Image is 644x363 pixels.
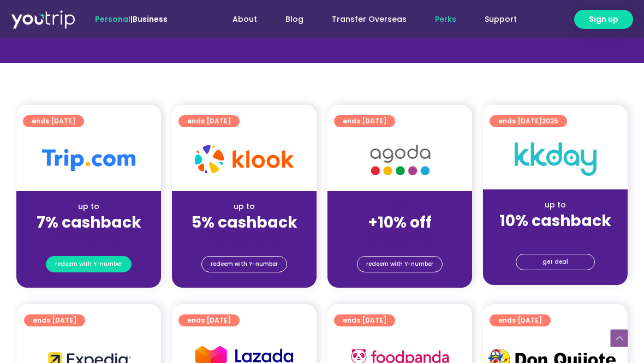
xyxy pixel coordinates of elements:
[492,199,619,211] div: up to
[390,201,410,212] span: up to
[37,212,141,233] strong: 7% cashback
[46,256,132,272] a: redeem with Y-number
[24,314,85,326] a: ends [DATE]
[32,115,75,127] span: ends [DATE]
[178,314,240,326] a: ends [DATE]
[25,201,152,212] div: up to
[201,256,287,272] a: redeem with Y-number
[187,115,231,127] span: ends [DATE]
[357,256,443,272] a: redeem with Y-number
[498,314,542,326] span: ends [DATE]
[334,115,395,127] a: ends [DATE]
[542,116,558,126] span: 2025
[542,254,568,270] span: get deal
[33,314,76,326] span: ends [DATE]
[343,115,386,127] span: ends [DATE]
[334,314,395,326] a: ends [DATE]
[336,233,463,244] div: (for stays only)
[23,115,84,127] a: ends [DATE]
[181,201,308,212] div: up to
[271,9,318,29] a: Blog
[95,14,130,25] span: Personal
[55,257,122,272] span: redeem with Y-number
[192,212,297,233] strong: 5% cashback
[181,233,308,244] div: (for stays only)
[178,115,240,127] a: ends [DATE]
[589,14,618,25] span: Sign up
[318,9,421,29] a: Transfer Overseas
[499,210,611,231] strong: 10% cashback
[490,115,567,127] a: ends [DATE]2025
[470,9,531,29] a: Support
[492,231,619,242] div: (for stays only)
[498,115,558,127] span: ends [DATE]
[133,14,168,25] a: Business
[368,212,432,233] strong: +10% off
[218,9,271,29] a: About
[211,257,278,272] span: redeem with Y-number
[95,14,168,25] span: |
[421,9,470,29] a: Perks
[343,314,386,326] span: ends [DATE]
[366,257,433,272] span: redeem with Y-number
[574,10,633,29] a: Sign up
[187,314,231,326] span: ends [DATE]
[25,233,152,244] div: (for stays only)
[516,254,595,270] a: get deal
[490,314,551,326] a: ends [DATE]
[197,9,531,29] nav: Menu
